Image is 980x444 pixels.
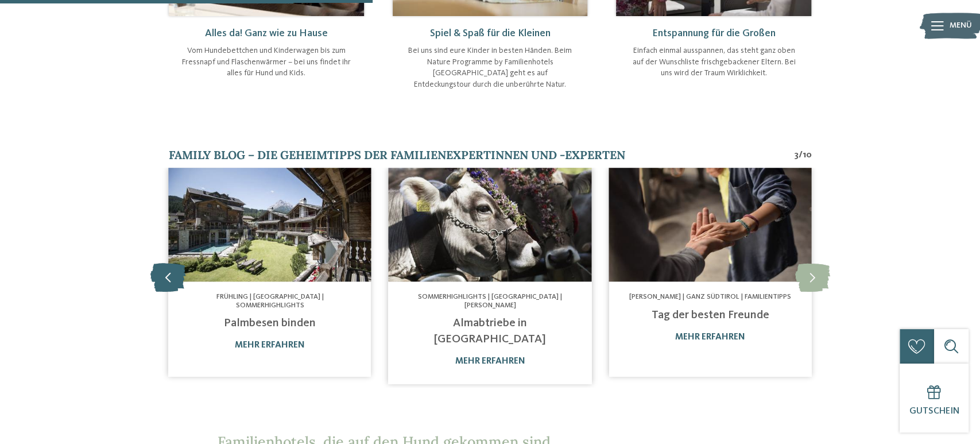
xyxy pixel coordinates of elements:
[455,357,525,366] a: mehr erfahren
[909,407,959,416] span: Gutschein
[799,149,803,161] span: /
[629,294,791,300] span: [PERSON_NAME] | Ganz Südtirol | Familientipps
[803,149,812,161] span: 10
[389,168,591,282] img: Familienhotel: Mit Hund in den Urlaub
[900,364,969,433] a: Gutschein
[627,45,800,79] p: Einfach einmal ausspannen, das steht ganz oben auf der Wunschliste frischgebackener Eltern. Bei u...
[205,28,328,38] span: Alles da! Ganz wie zu Hause
[224,318,316,329] a: Palmbesen binden
[418,294,562,308] span: Sommerhighlights | [GEOGRAPHIC_DATA] | [PERSON_NAME]
[652,28,776,38] span: Entspannung für die Großen
[434,318,546,345] a: Almabtriebe in [GEOGRAPHIC_DATA]
[429,28,550,38] span: Spiel & Spaß für die Kleinen
[235,341,305,350] a: mehr erfahren
[675,333,745,342] a: mehr erfahren
[169,148,625,162] span: Family Blog – die Geheimtipps der Familienexpertinnen und -experten
[651,310,769,321] a: Tag der besten Freunde
[404,45,576,90] p: Bei uns sind eure Kinder in besten Händen. Beim Nature Programme by Familienhotels [GEOGRAPHIC_DA...
[609,168,811,282] img: Familienhotel: Mit Hund in den Urlaub
[180,45,353,79] p: Vom Hundebettchen und Kinderwagen bis zum Fressnapf und Flaschenwärmer – bei uns findet ihr alles...
[795,149,799,161] span: 3
[216,294,324,308] span: Frühling | [GEOGRAPHIC_DATA] | Sommerhighlights
[168,168,371,282] img: Familienhotel: Mit Hund in den Urlaub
